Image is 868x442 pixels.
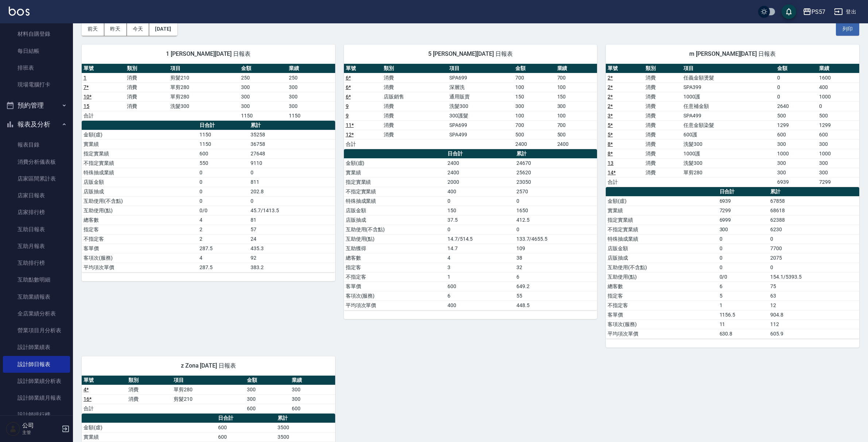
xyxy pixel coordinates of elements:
[249,206,335,215] td: 45.7/1413.5
[768,187,859,197] th: 累計
[82,168,198,177] td: 特殊抽成業績
[125,73,168,82] td: 消費
[344,64,382,73] th: 單號
[249,263,335,272] td: 383.2
[287,64,335,73] th: 業績
[446,215,515,225] td: 37.5
[555,101,597,111] td: 300
[249,139,335,149] td: 36758
[198,244,249,253] td: 287.5
[615,50,850,58] span: m [PERSON_NAME][DATE] 日報表
[775,64,817,73] th: 金額
[447,73,514,82] td: SPA699
[82,158,198,168] td: 不指定實業績
[82,130,198,139] td: 金額(虛)
[515,291,597,301] td: 55
[198,196,249,206] td: 0
[514,73,555,82] td: 700
[768,206,859,215] td: 68618
[768,234,859,244] td: 0
[198,206,249,215] td: 0/0
[817,92,859,101] td: 1000
[768,301,859,310] td: 12
[3,221,70,238] a: 互助日報表
[287,92,335,101] td: 300
[149,22,177,36] button: [DATE]
[606,64,859,187] table: a dense table
[198,149,249,158] td: 600
[515,158,597,168] td: 24670
[718,253,769,263] td: 0
[344,177,446,187] td: 指定實業績
[3,204,70,221] a: 店家排行榜
[775,82,817,92] td: 0
[344,301,446,310] td: 平均項次單價
[682,82,775,92] td: SPA399
[682,120,775,130] td: 任意金額染髮
[515,225,597,234] td: 0
[514,130,555,139] td: 500
[446,301,515,310] td: 400
[447,92,514,101] td: 通用販賣
[3,170,70,187] a: 店家區間累計表
[344,64,597,149] table: a dense table
[82,139,198,149] td: 實業績
[606,244,717,253] td: 店販金額
[198,234,249,244] td: 2
[198,253,249,263] td: 4
[249,234,335,244] td: 24
[644,92,682,101] td: 消費
[447,101,514,111] td: 洗髮300
[775,168,817,177] td: 300
[249,149,335,158] td: 27648
[768,272,859,282] td: 154.1/5393.5
[606,272,717,282] td: 互助使用(點)
[718,215,769,225] td: 6999
[446,234,515,244] td: 14.7/514.5
[446,244,515,253] td: 14.7
[817,73,859,82] td: 1600
[831,5,859,19] button: 登出
[287,73,335,82] td: 250
[447,64,514,73] th: 項目
[606,196,717,206] td: 金額(虛)
[515,301,597,310] td: 448.5
[344,272,446,282] td: 不指定客
[446,272,515,282] td: 1
[682,168,775,177] td: 單剪280
[3,238,70,255] a: 互助月報表
[249,225,335,234] td: 57
[382,120,448,130] td: 消費
[82,196,198,206] td: 互助使用(不含點)
[249,121,335,130] th: 累計
[198,130,249,139] td: 1150
[514,139,555,149] td: 2400
[817,130,859,139] td: 600
[817,64,859,73] th: 業績
[718,225,769,234] td: 300
[344,149,597,310] table: a dense table
[344,282,446,291] td: 客單價
[817,82,859,92] td: 400
[82,22,104,36] button: 前天
[82,234,198,244] td: 不指定客
[239,101,287,111] td: 300
[644,101,682,111] td: 消費
[198,177,249,187] td: 0
[775,177,817,187] td: 6939
[446,253,515,263] td: 4
[606,263,717,272] td: 互助使用(不含點)
[22,422,59,429] h5: 公司
[718,263,769,272] td: 0
[515,253,597,263] td: 38
[514,92,555,101] td: 150
[775,158,817,168] td: 300
[718,196,769,206] td: 6939
[718,301,769,310] td: 1
[346,113,349,119] a: 9
[249,130,335,139] td: 35258
[775,101,817,111] td: 2640
[249,253,335,263] td: 92
[644,158,682,168] td: 消費
[198,139,249,149] td: 1150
